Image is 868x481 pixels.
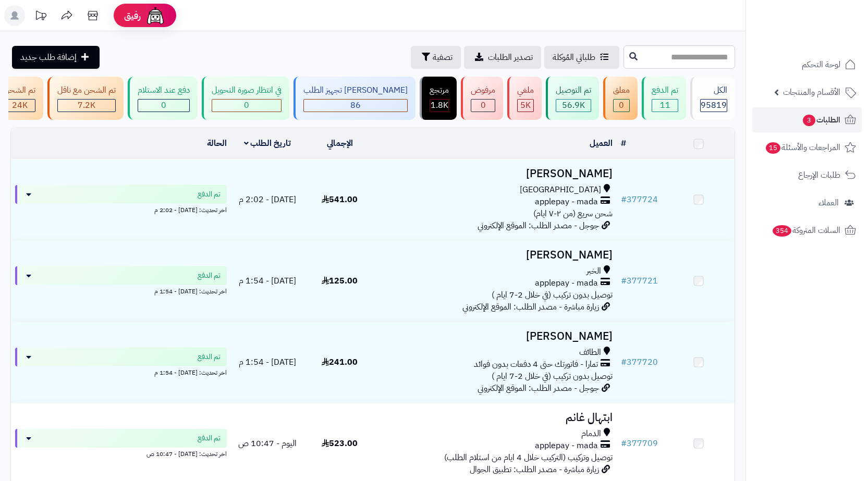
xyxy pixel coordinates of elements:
a: #377720 [621,356,658,368]
a: المراجعات والأسئلة15 [752,135,862,160]
span: تم الدفع [198,189,221,200]
div: 1828 [430,100,448,112]
div: [PERSON_NAME] تجهيز الطلب [303,84,408,96]
a: تصدير الطلبات [464,46,541,69]
a: العميل [590,137,613,150]
span: [GEOGRAPHIC_DATA] [520,184,601,196]
div: 4991 [518,100,533,112]
span: اليوم - 10:47 ص [238,437,297,450]
div: 7222 [58,100,115,112]
a: الحالة [207,137,227,150]
span: تم الدفع [198,433,221,443]
div: مرفوض [471,84,495,96]
div: الكل [700,84,727,96]
span: جوجل - مصدر الطلب: الموقع الإلكتروني [478,219,599,232]
span: تم الدفع [198,270,221,281]
a: #377709 [621,437,658,450]
span: 5K [520,99,531,112]
a: لوحة التحكم [752,52,862,77]
a: السلات المتروكة354 [752,218,862,243]
span: الطائف [579,347,601,359]
h3: [PERSON_NAME] [380,249,613,261]
span: 523.00 [322,437,358,450]
div: 0 [212,100,281,112]
a: طلبات الإرجاع [752,163,862,188]
span: زيارة مباشرة - مصدر الطلب: الموقع الإلكتروني [462,301,599,313]
div: 11 [652,100,678,112]
span: applepay - mada [535,277,598,289]
span: توصيل وتركيب (التركيب خلال 4 ايام من استلام الطلب) [444,451,613,464]
a: #377724 [621,193,658,206]
div: تم التوصيل [556,84,591,96]
span: السلات المتروكة [772,223,840,238]
span: 86 [350,99,361,112]
span: توصيل بدون تركيب (في خلال 2-7 ايام ) [492,370,613,383]
a: تم الدفع 11 [640,77,688,120]
h3: [PERSON_NAME] [380,168,613,180]
span: تمارا - فاتورتك حتى 4 دفعات بدون فوائد [474,359,598,371]
a: [PERSON_NAME] تجهيز الطلب 86 [291,77,418,120]
a: إضافة طلب جديد [12,46,100,69]
span: 95819 [701,99,727,112]
div: 0 [471,100,495,112]
a: طلباتي المُوكلة [544,46,619,69]
span: تم الدفع [198,352,221,362]
span: # [621,356,627,368]
div: دفع عند الاستلام [138,84,190,96]
div: اخر تحديث: [DATE] - 2:02 م [15,204,227,215]
span: 241.00 [322,356,358,368]
span: 354 [773,225,791,237]
h3: ابتهال غانم [380,412,613,424]
span: # [621,193,627,206]
a: دفع عند الاستلام 0 [126,77,200,120]
a: # [621,137,626,150]
div: تم الشحن [4,84,35,96]
span: زيارة مباشرة - مصدر الطلب: تطبيق الجوال [470,463,599,476]
span: العملاء [818,195,839,210]
div: 0 [614,100,629,112]
span: المراجعات والأسئلة [765,140,840,155]
button: تصفية [411,46,461,69]
span: 541.00 [322,193,358,206]
a: #377721 [621,275,658,287]
div: ملغي [517,84,534,96]
a: مرتجع 1.8K [418,77,459,120]
a: تم التوصيل 56.9K [544,77,601,120]
div: اخر تحديث: [DATE] - 1:54 م [15,285,227,296]
a: العملاء [752,190,862,215]
span: 3 [803,115,815,126]
a: في انتظار صورة التحويل 0 [200,77,291,120]
span: [DATE] - 2:02 م [239,193,296,206]
span: 15 [766,142,780,154]
a: الكل95819 [688,77,737,120]
span: لوحة التحكم [802,57,840,72]
span: 0 [244,99,249,112]
span: الطلبات [802,113,840,127]
a: الإجمالي [327,137,353,150]
span: 1.8K [431,99,448,112]
div: اخر تحديث: [DATE] - 1:54 م [15,366,227,377]
div: 86 [304,100,407,112]
span: طلباتي المُوكلة [553,51,595,64]
a: تاريخ الطلب [244,137,291,150]
span: # [621,437,627,450]
span: 0 [619,99,624,112]
span: applepay - mada [535,196,598,208]
span: توصيل بدون تركيب (في خلال 2-7 ايام ) [492,289,613,301]
a: تحديثات المنصة [28,5,54,29]
span: 24K [12,99,28,112]
a: الطلبات3 [752,107,862,132]
span: الدمام [581,428,601,440]
span: الأقسام والمنتجات [783,85,840,100]
span: applepay - mada [535,440,598,452]
div: في انتظار صورة التحويل [212,84,282,96]
span: # [621,275,627,287]
a: معلق 0 [601,77,640,120]
span: 11 [660,99,670,112]
span: طلبات الإرجاع [798,168,840,182]
a: تم الشحن مع ناقل 7.2K [45,77,126,120]
span: إضافة طلب جديد [20,51,77,64]
span: تصدير الطلبات [488,51,533,64]
img: ai-face.png [145,5,166,26]
span: [DATE] - 1:54 م [239,356,296,368]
